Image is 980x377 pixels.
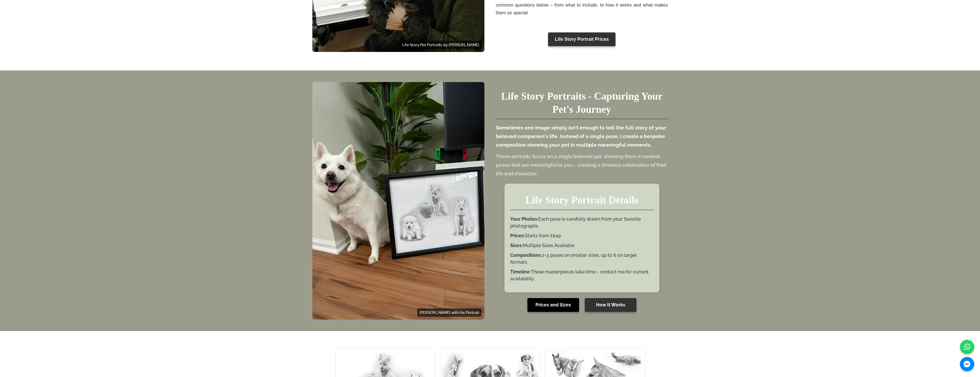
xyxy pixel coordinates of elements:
[527,298,579,312] a: Prices and Sizes
[510,214,654,231] li: Each pose is carefully drawn from your favorite photographs
[510,250,654,267] li: 2-3 poses on smaller sizes, up to 6 on larger formats
[496,152,668,178] p: These portraits focus on a single beloved pet, showing them in several poses that are meaningful ...
[510,267,654,284] li: These masterpieces take time - contact me for current availability
[510,243,523,248] strong: Sizes:
[510,241,654,250] li: Multiple Sizes Available
[510,231,654,241] li: Starts from £849
[960,357,974,371] a: Messenger
[510,216,538,222] strong: Your Photos:
[496,84,668,119] h2: Life Story Portraits - Capturing Your Pet's Journey
[496,123,668,149] p: Sometimes one image simply isn't enough to tell the full story of your beloved companion's life. ...
[510,233,525,238] strong: Prices:
[510,269,531,275] strong: Timeline:
[510,188,654,210] h3: Life Story Portrait Details
[312,82,484,320] img: Classic Life Story Portrait Pencil Portraits of Dogs, Cats & Horses
[510,252,542,258] strong: Compositions:
[960,340,974,354] a: WhatsApp
[585,298,636,312] a: How It Works
[548,32,616,46] a: Life Story Portrait Prices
